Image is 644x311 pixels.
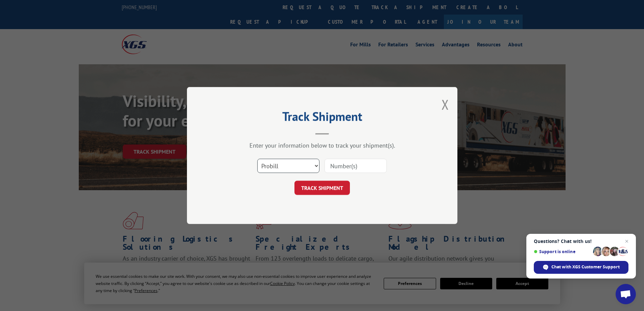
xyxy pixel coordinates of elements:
[534,261,628,274] div: Chat with XGS Customer Support
[294,181,350,195] button: TRACK SHIPMENT
[325,159,387,173] input: Number(s)
[221,141,424,149] div: Enter your information below to track your shipment(s).
[623,237,631,245] span: Close chat
[616,284,636,304] div: Open chat
[534,239,628,244] span: Questions? Chat with us!
[221,112,424,125] h2: Track Shipment
[551,264,620,270] span: Chat with XGS Customer Support
[442,95,449,113] button: Close modal
[534,249,591,254] span: Support is online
